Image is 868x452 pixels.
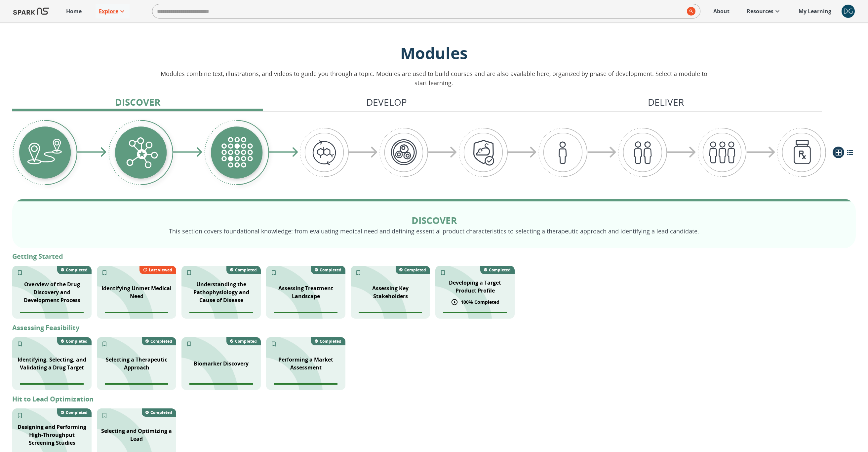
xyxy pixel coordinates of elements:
[266,266,345,319] div: SPARK NS branding pattern
[270,341,277,347] svg: Add to My Learning
[33,214,835,226] p: Discover
[160,42,708,64] p: Modules
[101,269,108,276] svg: Add to My Learning
[101,284,172,300] p: Identifying Unmet Medical Need
[194,360,249,367] p: Biomarker Discovery
[349,147,378,158] img: arrow-right
[713,7,730,15] p: About
[66,410,88,415] p: Completed
[355,284,426,300] p: Assessing Key Stakeholders
[648,95,684,109] p: Deliver
[270,284,341,300] p: Assessing Treatment Landscape
[63,4,85,18] a: Home
[684,4,695,18] button: search
[440,269,446,276] svg: Add to My Learning
[66,7,82,15] p: Home
[101,427,172,443] p: Selecting and Optimizing a Lead
[115,95,160,109] p: Discover
[66,338,88,344] p: Completed
[443,312,507,313] span: Module completion progress of user
[842,5,855,18] div: DG
[235,267,257,273] p: Completed
[101,356,172,371] p: Selecting a Therapeutic Approach
[16,280,88,304] p: Overview of the Drug Discovery and Development Process
[746,147,775,158] img: arrow-right
[359,312,422,313] span: Module completion progress of user
[185,280,257,304] p: Understanding the Pathophysiology and Cause of Disease
[12,252,856,261] p: Getting Started
[428,147,457,158] img: arrow-right
[710,4,733,18] a: About
[435,266,515,319] div: SPARK NS branding pattern
[461,298,499,305] p: 100 % Completed
[355,269,362,276] svg: Add to My Learning
[17,412,23,419] svg: Add to My Learning
[160,69,708,87] p: Modules combine text, illustrations, and videos to guide you through a topic. Modules are used to...
[150,338,172,344] p: Completed
[842,5,855,18] button: account of current user
[235,338,257,344] p: Completed
[16,356,88,371] p: Identifying, Selecting, and Validating a Drug Target
[12,394,856,404] p: Hit to Lead Optimization
[101,341,108,347] svg: Add to My Learning
[105,383,168,385] span: Module completion progress of user
[351,266,430,319] div: SPARK NS branding pattern
[743,4,785,18] a: Resources
[96,4,130,18] a: Explore
[747,7,773,15] p: Resources
[189,383,253,385] span: Module completion progress of user
[833,147,844,158] button: grid view
[66,267,88,273] p: Completed
[77,147,106,157] img: arrow-right
[105,312,168,313] span: Module completion progress of user
[181,337,261,390] div: SPARK NS branding pattern
[366,95,407,109] p: Develop
[12,323,856,333] p: Assessing Feasibility
[16,423,88,447] p: Designing and Performing High-Throughput Screening Studies
[12,266,92,319] div: SPARK NS branding pattern
[587,147,616,158] img: arrow-right
[799,7,831,15] p: My Learning
[274,312,337,313] span: Module completion progress of user
[795,4,835,18] a: My Learning
[99,7,118,15] p: Explore
[274,383,337,385] span: Module completion progress of user
[33,226,835,236] p: This section covers foundational knowledge: from evaluating medical need and defining essential p...
[97,337,176,390] div: Spark NS branding pattern
[181,266,261,319] div: SPARK NS branding pattern
[186,269,192,276] svg: Add to My Learning
[320,267,341,273] p: Completed
[20,383,84,385] span: Module completion progress of user
[508,147,537,158] img: arrow-right
[101,412,108,419] svg: Add to My Learning
[439,279,511,295] p: Developing a Target Product Profile
[150,410,172,415] p: Completed
[189,312,253,313] span: Module completion progress of user
[270,269,277,276] svg: Add to My Learning
[17,269,23,276] svg: Add to My Learning
[173,147,202,157] img: arrow-right
[667,147,696,158] img: arrow-right
[12,337,92,390] div: Dart hitting bullseye
[404,267,426,273] p: Completed
[266,337,345,390] div: SPARK NS branding pattern
[186,341,192,347] svg: Add to My Learning
[13,3,49,19] img: Logo of SPARK at Stanford
[149,267,172,273] p: Last viewed
[320,338,341,344] p: Completed
[20,312,84,313] span: Module completion progress of user
[12,120,826,186] div: Graphic showing the progression through the Discover, Develop, and Deliver pipeline, highlighting...
[17,341,23,347] svg: Add to My Learning
[269,147,298,157] img: arrow-right
[97,266,176,319] div: SPARK NS branding pattern
[844,147,856,158] button: list view
[270,356,341,371] p: Performing a Market Assessment
[489,267,511,273] p: Completed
